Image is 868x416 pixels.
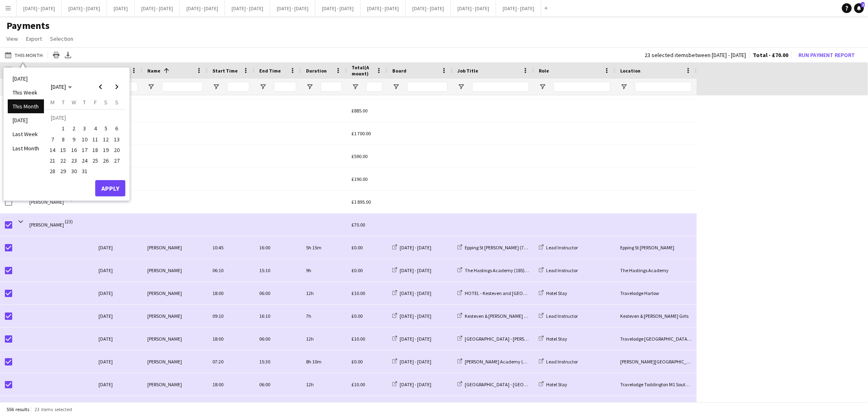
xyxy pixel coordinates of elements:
[112,123,122,134] button: 06-07-2025
[47,112,122,123] td: [DATE]
[29,222,64,228] span: [PERSON_NAME]
[59,123,68,133] span: 1
[58,155,68,166] button: 22-07-2025
[352,222,365,228] span: £70.00
[94,350,142,373] div: [DATE]
[48,156,57,165] span: 21
[107,0,135,16] button: [DATE]
[270,0,315,16] button: [DATE] - [DATE]
[51,83,66,90] span: [DATE]
[17,0,62,16] button: [DATE] - [DATE]
[539,267,578,273] a: Lead Instructor
[553,82,610,92] input: Role Filter Input
[92,79,109,95] button: Previous month
[457,267,551,273] a: The Hastings Academy (185) Time Attack
[352,381,365,387] span: £10.00
[101,134,111,144] span: 12
[457,68,478,74] span: Job Title
[63,50,73,60] app-action-btn: Export XLSX
[65,214,73,229] span: (23)
[301,373,347,396] div: 12h
[457,290,557,296] a: HOTEL - Kesteven and [GEOGRAPHIC_DATA]
[62,0,107,16] button: [DATE] - [DATE]
[352,153,367,159] span: £590.00
[352,290,365,296] span: £10.00
[147,68,160,74] span: Name
[94,236,142,259] div: [DATE]
[861,2,865,7] span: 2
[90,134,100,144] span: 11
[457,83,465,90] button: Open Filter Menu
[212,83,220,90] button: Open Filter Menu
[101,145,111,155] span: 19
[465,313,590,319] span: Kesteven & [PERSON_NAME] Girls (180) Time Attack (H/D PM)
[457,313,590,319] a: Kesteven & [PERSON_NAME] Girls (180) Time Attack (H/D PM)
[539,336,567,342] a: Hotel Stay
[208,328,254,350] div: 18:00
[35,406,72,412] span: 23 items selected
[301,282,347,304] div: 12h
[79,134,90,144] button: 10-07-2025
[208,373,254,396] div: 18:00
[112,155,122,166] button: 27-07-2025
[94,282,142,304] div: [DATE]
[306,83,313,90] button: Open Filter Menu
[80,156,90,165] span: 24
[8,113,44,127] li: [DATE]
[392,244,431,251] a: [DATE] - [DATE]
[147,336,182,342] span: [PERSON_NAME]
[180,0,225,16] button: [DATE] - [DATE]
[65,191,73,207] span: (28)
[392,68,407,74] span: Board
[147,267,182,273] span: [PERSON_NAME]
[7,35,18,42] span: View
[496,0,541,16] button: [DATE] - [DATE]
[465,267,551,273] span: The Hastings Academy (185) Time Attack
[58,166,68,176] button: 29-07-2025
[465,290,557,296] span: HOTEL - Kesteven and [GEOGRAPHIC_DATA]
[101,123,111,134] button: 05-07-2025
[753,51,788,59] span: Total - £70.00
[465,381,558,387] span: [GEOGRAPHIC_DATA] - [GEOGRAPHIC_DATA]
[147,313,182,319] span: [PERSON_NAME]
[94,305,142,327] div: [DATE]
[406,0,451,16] button: [DATE] - [DATE]
[366,82,383,92] input: Amount Filter Input
[80,123,90,133] span: 3
[615,305,697,327] div: Kesteven & [PERSON_NAME] Girls
[147,381,182,387] span: [PERSON_NAME]
[8,86,44,99] li: This Week
[352,199,371,205] span: £1 895.00
[212,68,238,74] span: Start Time
[109,79,125,95] button: Next month
[72,99,76,106] span: W
[101,155,111,166] button: 26-07-2025
[352,83,359,90] button: Open Filter Menu
[546,359,578,365] span: Lead Instructor
[225,0,270,16] button: [DATE] - [DATE]
[69,123,79,133] span: 2
[620,83,627,90] button: Open Filter Menu
[539,313,578,319] a: Lead Instructor
[615,236,697,259] div: Epping St [PERSON_NAME]
[392,290,431,296] a: [DATE] - [DATE]
[400,336,431,342] span: [DATE] - [DATE]
[83,99,86,106] span: T
[79,145,90,155] button: 17-07-2025
[95,180,125,196] button: Apply
[47,155,58,166] button: 21-07-2025
[352,64,373,77] span: Total(Amount)
[546,336,567,342] span: Hotel Stay
[392,381,431,387] a: [DATE] - [DATE]
[465,244,580,251] span: Epping St [PERSON_NAME] (70 STAFF) Hub (Half Day PM)
[407,82,448,92] input: Board Filter Input
[301,350,347,373] div: 8h 10m
[352,359,363,365] span: £0.00
[47,134,58,144] button: 07-07-2025
[69,167,79,176] span: 30
[80,134,90,144] span: 10
[94,259,142,282] div: [DATE]
[352,244,363,251] span: £0.00
[47,166,58,176] button: 28-07-2025
[90,134,101,144] button: 11-07-2025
